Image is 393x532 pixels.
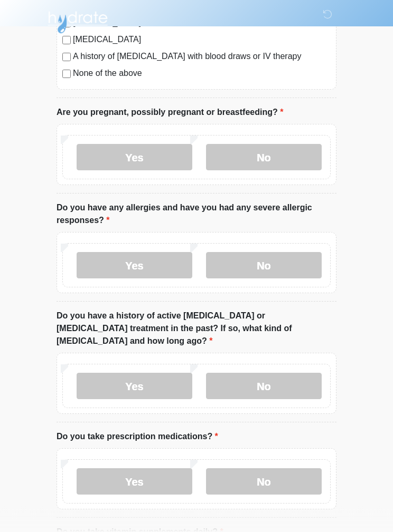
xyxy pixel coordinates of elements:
label: Do you take prescription medications? [57,431,218,443]
label: Are you pregnant, possibly pregnant or breastfeeding? [57,107,283,119]
label: A history of [MEDICAL_DATA] with blood draws or IV therapy [73,51,331,63]
label: No [206,469,322,495]
input: None of the above [62,70,71,79]
label: No [206,373,322,400]
label: Yes [77,253,192,279]
label: Yes [77,469,192,495]
img: Hydrate IV Bar - Flagstaff Logo [46,8,109,34]
label: No [206,253,322,279]
label: Yes [77,144,192,171]
label: Do you have a history of active [MEDICAL_DATA] or [MEDICAL_DATA] treatment in the past? If so, wh... [57,310,336,348]
input: A history of [MEDICAL_DATA] with blood draws or IV therapy [62,53,71,62]
label: Yes [77,373,192,400]
label: None of the above [73,67,331,80]
label: Do you have any allergies and have you had any severe allergic responses? [57,202,336,227]
label: No [206,144,322,171]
